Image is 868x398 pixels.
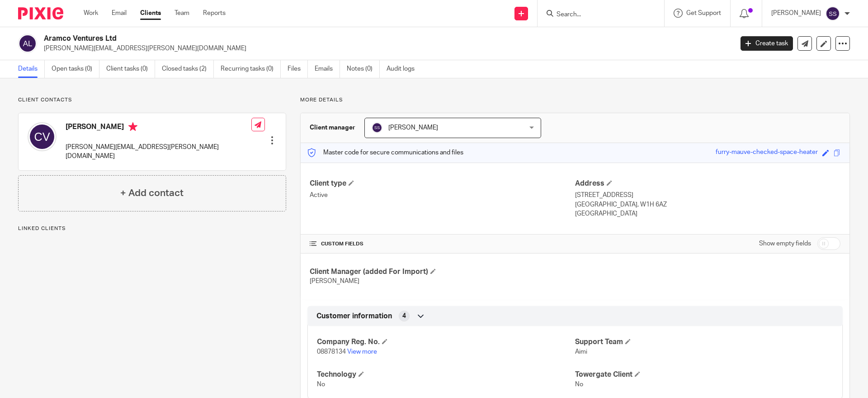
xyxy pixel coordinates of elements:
span: [PERSON_NAME] [388,125,438,131]
a: Clients [140,9,161,18]
h4: Address [575,179,840,188]
input: Search [556,11,637,19]
a: Reports [203,9,226,18]
a: Notes (0) [347,60,380,78]
a: View more [347,349,377,355]
a: Closed tasks (2) [162,60,214,78]
h4: + Add contact [120,186,184,200]
p: Linked clients [18,225,286,232]
a: Files [288,60,308,78]
h4: Support Team [575,337,833,347]
a: Team [175,9,189,18]
a: Email [112,9,127,18]
p: Master code for secure communications and files [307,148,463,157]
img: svg%3E [826,6,840,21]
span: [PERSON_NAME] [310,278,359,284]
p: [PERSON_NAME][EMAIL_ADDRESS][PERSON_NAME][DOMAIN_NAME] [66,143,251,161]
span: No [317,381,325,388]
p: More details [300,96,850,104]
h4: Company Reg. No. [317,337,575,347]
p: Client contacts [18,96,286,104]
p: [GEOGRAPHIC_DATA], W1H 6AZ [575,200,840,209]
a: Work [84,9,98,18]
img: Pixie [18,7,63,19]
h4: Client type [310,179,575,188]
h3: Client manager [310,123,355,132]
span: Get Support [686,10,721,16]
a: Details [18,60,45,78]
label: Show empty fields [759,239,811,248]
span: Customer information [316,312,392,321]
h4: Towergate Client [575,370,833,379]
a: Emails [315,60,340,78]
a: Open tasks (0) [52,60,99,78]
img: svg%3E [18,34,37,53]
a: Create task [741,36,793,51]
a: Client tasks (0) [106,60,155,78]
h4: [PERSON_NAME] [66,122,251,134]
span: Aimi [575,349,587,355]
span: 08878134 [317,349,346,355]
p: [PERSON_NAME][EMAIL_ADDRESS][PERSON_NAME][DOMAIN_NAME] [44,44,727,53]
h4: Client Manager (added For Import) [310,267,575,277]
img: svg%3E [372,122,382,133]
h2: Aramco Ventures Ltd [44,34,590,43]
a: Recurring tasks (0) [221,60,281,78]
h4: CUSTOM FIELDS [310,240,575,248]
i: Primary [128,122,137,131]
div: furry-mauve-checked-space-heater [716,148,818,158]
img: svg%3E [28,122,57,151]
span: 4 [402,312,406,321]
p: [PERSON_NAME] [771,9,821,18]
h4: Technology [317,370,575,379]
p: Active [310,191,575,200]
p: [GEOGRAPHIC_DATA] [575,209,840,218]
p: [STREET_ADDRESS] [575,191,840,200]
span: No [575,381,583,388]
a: Audit logs [387,60,421,78]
